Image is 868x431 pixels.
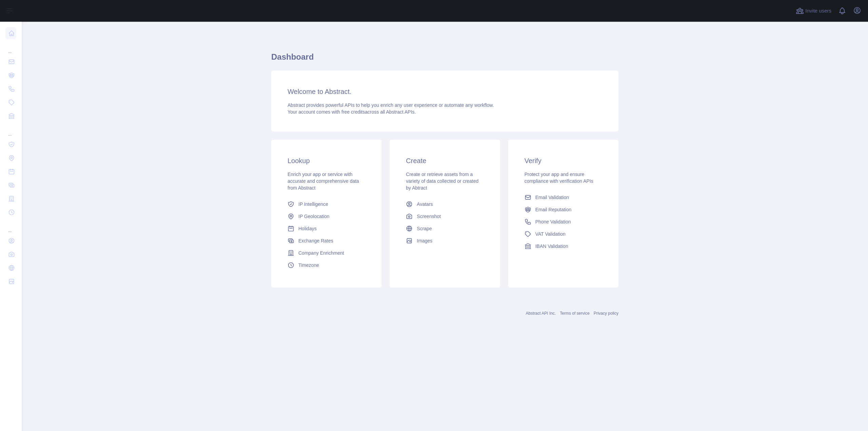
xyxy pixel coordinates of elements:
h3: Welcome to Abstract. [288,87,602,96]
a: Exchange Rates [285,235,368,247]
h3: Verify [525,156,602,165]
span: IP Geolocation [298,213,330,220]
span: Invite users [805,7,831,15]
a: Phone Validation [522,216,605,228]
a: Holidays [285,222,368,235]
h3: Lookup [288,156,365,165]
a: Abstract API Inc. [526,311,556,316]
a: IP Geolocation [285,210,368,222]
a: Email Validation [522,191,605,203]
a: Scrape [403,222,486,235]
a: IP Intelligence [285,198,368,210]
div: ... [5,123,16,137]
a: IBAN Validation [522,240,605,252]
span: IP Intelligence [298,201,328,208]
span: Scrape [417,225,432,232]
span: Avatars [417,201,433,208]
span: Images [417,237,432,244]
a: Privacy policy [594,311,618,316]
span: IBAN Validation [535,243,568,250]
a: VAT Validation [522,228,605,240]
span: VAT Validation [535,231,566,237]
span: Timezone [298,262,319,269]
a: Timezone [285,259,368,271]
span: Email Reputation [535,206,572,213]
span: Screenshot [417,213,441,220]
h1: Dashboard [271,52,618,68]
span: Phone Validation [535,218,571,225]
span: Enrich your app or service with accurate and comprehensive data from Abstract [288,172,359,191]
span: Abstract provides powerful APIs to help you enrich any user experience or automate any workflow. [288,102,494,108]
a: Email Reputation [522,203,605,216]
button: Invite users [794,5,833,16]
span: Email Validation [535,194,569,201]
a: Avatars [403,198,486,210]
div: ... [5,220,16,233]
a: Images [403,235,486,247]
span: Your account comes with across all Abstract APIs. [288,109,416,115]
span: Holidays [298,225,317,232]
h3: Create [406,156,484,165]
span: Exchange Rates [298,237,333,244]
span: Protect your app and ensure compliance with verification APIs [525,172,593,184]
a: Screenshot [403,210,486,222]
span: Create or retrieve assets from a variety of data collected or created by Abtract [406,172,478,191]
span: free credits [341,109,365,115]
span: Company Enrichment [298,250,344,256]
div: ... [5,41,16,54]
a: Company Enrichment [285,247,368,259]
a: Terms of service [560,311,589,316]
